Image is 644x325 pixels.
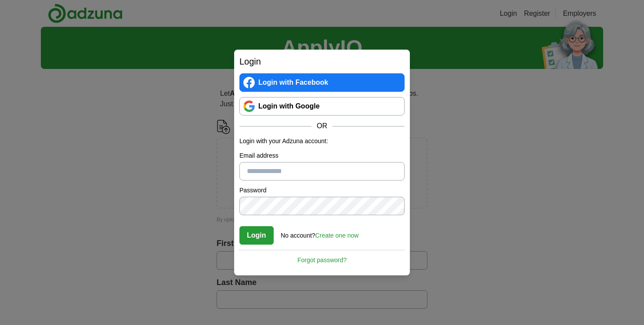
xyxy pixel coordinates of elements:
div: No account? [281,226,358,240]
h2: Login [239,55,405,68]
span: OR [311,121,333,131]
p: Login with your Adzuna account: [239,137,405,146]
a: Forgot password? [239,250,405,265]
a: Login with Google [239,97,405,116]
label: Email address [239,151,405,160]
a: Login with Facebook [239,73,405,92]
label: Password [239,186,405,195]
a: Create one now [315,232,359,239]
button: Login [239,226,274,245]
